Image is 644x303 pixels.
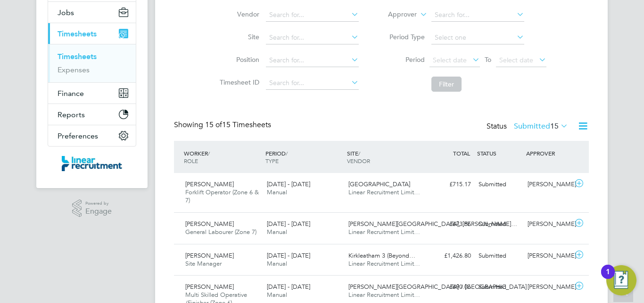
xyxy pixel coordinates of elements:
[266,54,359,67] input: Search for...
[475,177,524,192] div: Submitted
[48,23,136,44] button: Timesheets
[348,180,410,188] span: [GEOGRAPHIC_DATA]
[266,31,359,44] input: Search for...
[426,248,475,264] div: £1,426.80
[263,145,345,169] div: PERIOD
[267,283,310,291] span: [DATE] - [DATE]
[426,216,475,232] div: £673.56
[48,104,136,125] button: Reports
[487,120,570,133] div: Status
[205,120,271,130] span: 15 Timesheets
[348,220,517,228] span: [PERSON_NAME][GEOGRAPHIC_DATA], [PERSON_NAME]…
[382,55,425,64] label: Period
[217,33,259,41] label: Site
[185,220,234,228] span: [PERSON_NAME]
[185,251,234,260] span: [PERSON_NAME]
[431,9,524,22] input: Search for...
[374,10,417,19] label: Approver
[48,2,136,23] button: Jobs
[475,145,524,162] div: STATUS
[426,279,475,295] div: £690.06
[267,180,310,188] span: [DATE] - [DATE]
[606,272,610,284] div: 1
[217,78,259,87] label: Timesheet ID
[348,251,415,260] span: Kirkleatham 3 (Beyond…
[606,265,636,295] button: Open Resource Center, 1 new notification
[524,177,573,192] div: [PERSON_NAME]
[266,77,359,90] input: Search for...
[48,156,136,171] a: Go to home page
[348,283,527,291] span: [PERSON_NAME][GEOGRAPHIC_DATA] / [GEOGRAPHIC_DATA]
[217,55,259,64] label: Position
[550,121,559,131] span: 15
[185,228,256,236] span: General Labourer (Zone 7)
[345,145,426,169] div: SITE
[58,29,97,38] span: Timesheets
[426,177,475,192] div: £715.17
[499,56,533,64] span: Select date
[185,260,222,268] span: Site Manager
[431,31,524,44] input: Select one
[475,279,524,295] div: Submitted
[482,53,494,66] span: To
[524,248,573,264] div: [PERSON_NAME]
[358,149,360,157] span: /
[174,120,273,130] div: Showing
[85,199,112,208] span: Powered by
[475,216,524,232] div: Submitted
[205,120,222,130] span: 15 of
[267,228,287,236] span: Manual
[58,110,85,119] span: Reports
[185,188,259,204] span: Forklift Operator (Zone 6 & 7)
[348,260,420,268] span: Linear Recruitment Limit…
[58,8,74,17] span: Jobs
[48,83,136,104] button: Finance
[433,56,467,64] span: Select date
[58,89,84,98] span: Finance
[185,283,234,291] span: [PERSON_NAME]
[524,216,573,232] div: [PERSON_NAME]
[524,145,573,162] div: APPROVER
[267,220,310,228] span: [DATE] - [DATE]
[453,149,470,157] span: TOTAL
[524,279,573,295] div: [PERSON_NAME]
[265,157,279,164] span: TYPE
[185,180,234,188] span: [PERSON_NAME]
[267,251,310,260] span: [DATE] - [DATE]
[286,149,288,157] span: /
[217,10,259,18] label: Vendor
[62,156,122,171] img: linearrecruitment-logo-retina.png
[182,145,263,169] div: WORKER
[48,44,136,82] div: Timesheets
[267,260,287,268] span: Manual
[208,149,210,157] span: /
[72,199,112,217] a: Powered byEngage
[58,65,90,74] a: Expenses
[85,208,112,216] span: Engage
[348,228,420,236] span: Linear Recruitment Limit…
[266,9,359,22] input: Search for...
[431,77,462,92] button: Filter
[184,157,198,164] span: ROLE
[348,291,420,299] span: Linear Recruitment Limit…
[514,121,568,131] label: Submitted
[475,248,524,264] div: Submitted
[348,188,420,196] span: Linear Recruitment Limit…
[48,125,136,146] button: Preferences
[58,131,98,140] span: Preferences
[382,33,425,41] label: Period Type
[267,188,287,196] span: Manual
[58,52,97,61] a: Timesheets
[347,157,370,164] span: VENDOR
[267,291,287,299] span: Manual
